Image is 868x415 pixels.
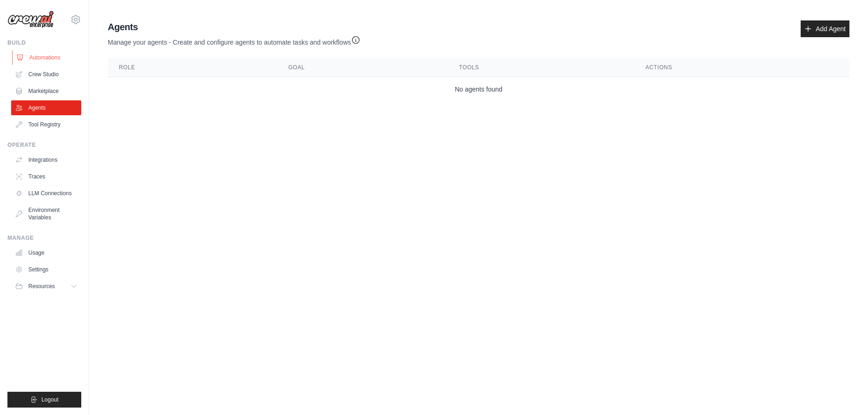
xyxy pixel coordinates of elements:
[7,392,81,408] button: Logout
[11,245,81,260] a: Usage
[41,396,59,403] span: Logout
[108,33,360,47] p: Manage your agents - Create and configure agents to automate tasks and workflows
[11,117,81,132] a: Tool Registry
[11,67,81,82] a: Crew Studio
[12,50,82,65] a: Automations
[28,283,55,290] span: Resources
[801,20,849,37] a: Add Agent
[11,152,81,167] a: Integrations
[11,279,81,294] button: Resources
[11,186,81,201] a: LLM Connections
[7,39,81,46] div: Build
[7,11,54,28] img: Logo
[11,100,81,115] a: Agents
[108,77,849,102] td: No agents found
[634,58,849,77] th: Actions
[11,262,81,277] a: Settings
[7,234,81,242] div: Manage
[448,58,634,77] th: Tools
[7,141,81,149] div: Operate
[11,203,81,225] a: Environment Variables
[108,58,277,77] th: Role
[11,169,81,184] a: Traces
[277,58,448,77] th: Goal
[108,20,360,33] h2: Agents
[11,84,81,99] a: Marketplace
